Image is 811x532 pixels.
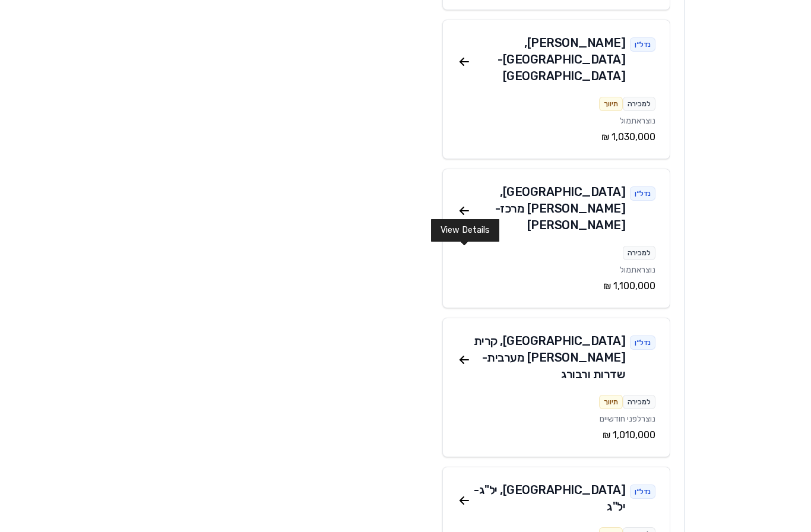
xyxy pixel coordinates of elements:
[471,183,626,233] div: [GEOGRAPHIC_DATA] , [PERSON_NAME] מרכז - [PERSON_NAME]
[599,97,623,111] div: תיווך
[623,246,655,260] div: למכירה
[630,484,655,499] div: נדל״ן
[457,428,655,442] div: ‏1,010,000 ‏₪
[457,130,655,144] div: ‏1,030,000 ‏₪
[471,34,626,84] div: [PERSON_NAME] , [GEOGRAPHIC_DATA] - [GEOGRAPHIC_DATA]
[600,414,655,424] span: נוצר לפני חודשיים
[623,97,655,111] div: למכירה
[630,186,655,201] div: נדל״ן
[471,332,626,382] div: [GEOGRAPHIC_DATA] , קרית [PERSON_NAME] מערבית - שדרות ורבורג
[630,37,655,52] div: נדל״ן
[620,116,655,126] span: נוצר אתמול
[623,395,655,409] div: למכירה
[471,482,626,515] div: [GEOGRAPHIC_DATA] , יל"ג - יל"ג
[620,265,655,275] span: נוצר אתמול
[630,335,655,350] div: נדל״ן
[599,395,623,409] div: תיווך
[457,279,655,293] div: ‏1,100,000 ‏₪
